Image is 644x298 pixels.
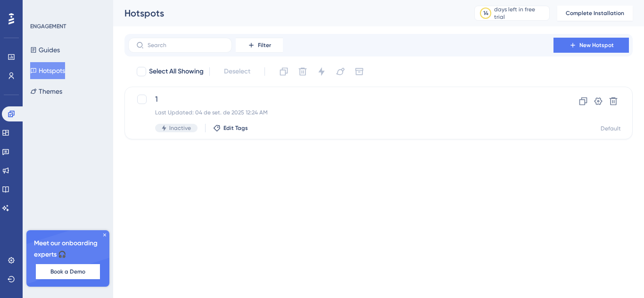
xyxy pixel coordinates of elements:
[148,42,224,48] input: Search
[169,124,191,132] span: Inactive
[494,6,546,21] div: days left in free trial
[236,38,283,53] button: Filter
[50,268,85,275] span: Book a Demo
[579,41,614,49] span: New Hotspot
[224,66,250,77] span: Deselect
[30,23,66,30] div: ENGAGEMENT
[557,6,633,21] button: Complete Installation
[155,109,527,116] div: Last Updated: 04 de set. de 2025 12:24 AM
[566,9,624,17] span: Complete Installation
[36,264,100,279] button: Book a Demo
[149,66,204,77] span: Select All Showing
[34,238,102,260] span: Meet our onboarding experts 🎧
[483,9,488,17] div: 14
[124,7,451,20] div: Hotspots
[601,125,621,132] div: Default
[213,124,248,132] button: Edit Tags
[223,124,248,132] span: Edit Tags
[155,94,527,105] span: 1
[30,83,62,100] button: Themes
[258,41,271,49] span: Filter
[30,41,60,58] button: Guides
[553,38,629,53] button: New Hotspot
[215,63,259,80] button: Deselect
[30,62,65,79] button: Hotspots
